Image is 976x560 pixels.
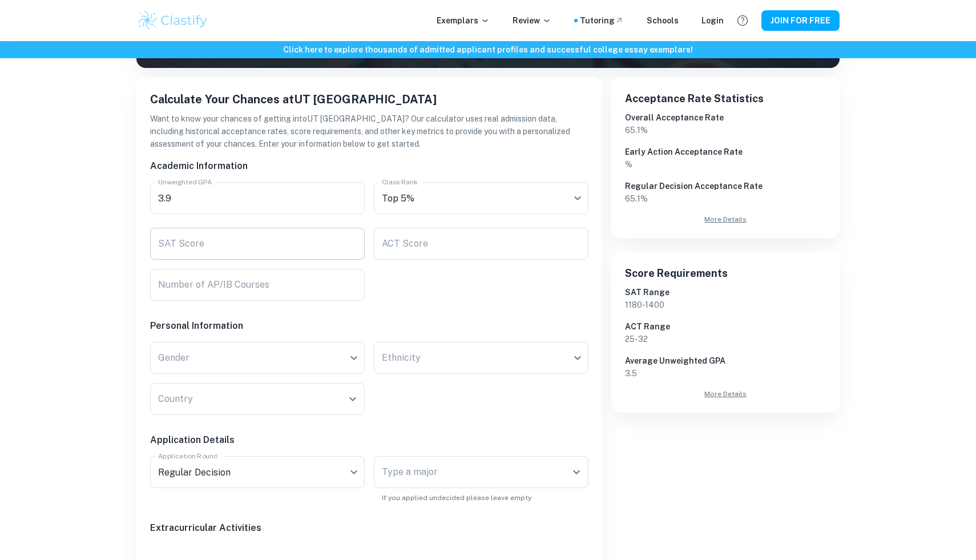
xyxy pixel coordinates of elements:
[625,354,826,367] h6: Average Unweighted GPA
[625,214,826,224] a: More Details
[158,177,212,187] label: Unweighted GPA
[701,14,724,27] a: Login
[625,111,826,124] h6: Overall Acceptance Rate
[647,14,679,27] a: Schools
[150,112,588,150] p: Want to know your chances of getting into UT [GEOGRAPHIC_DATA] ? Our calculator uses real admissi...
[150,433,588,447] h6: Application Details
[150,319,588,333] h6: Personal Information
[625,265,826,281] h6: Score Requirements
[150,521,588,535] h6: Extracurricular Activities
[382,493,580,503] p: If you applied undecided please leave empty
[733,11,752,30] button: Help and Feedback
[625,158,826,171] p: %
[158,451,217,461] label: Application Round
[625,192,826,205] p: 65.1 %
[437,14,490,27] p: Exemplars
[568,464,584,480] button: Open
[374,182,588,214] div: Top 5%
[345,391,361,407] button: Open
[580,14,624,27] a: Tutoring
[625,389,826,399] a: More Details
[136,9,209,32] img: Clastify logo
[625,320,826,333] h6: ACT Range
[625,299,826,311] p: 1180 - 1400
[625,333,826,345] p: 25 - 32
[150,91,588,108] h5: Calculate Your Chances at UT [GEOGRAPHIC_DATA]
[382,177,417,187] label: Class Rank
[150,159,588,173] h6: Academic Information
[513,14,551,27] p: Review
[2,43,974,56] h6: Click here to explore thousands of admitted applicant profiles and successful college essay exemp...
[761,10,840,31] button: JOIN FOR FREE
[625,146,826,158] h6: Early Action Acceptance Rate
[625,91,826,107] h6: Acceptance Rate Statistics
[625,180,826,192] h6: Regular Decision Acceptance Rate
[150,456,365,488] div: Regular Decision
[625,367,826,380] p: 3.5
[625,286,826,299] h6: SAT Range
[625,124,826,136] p: 65.1 %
